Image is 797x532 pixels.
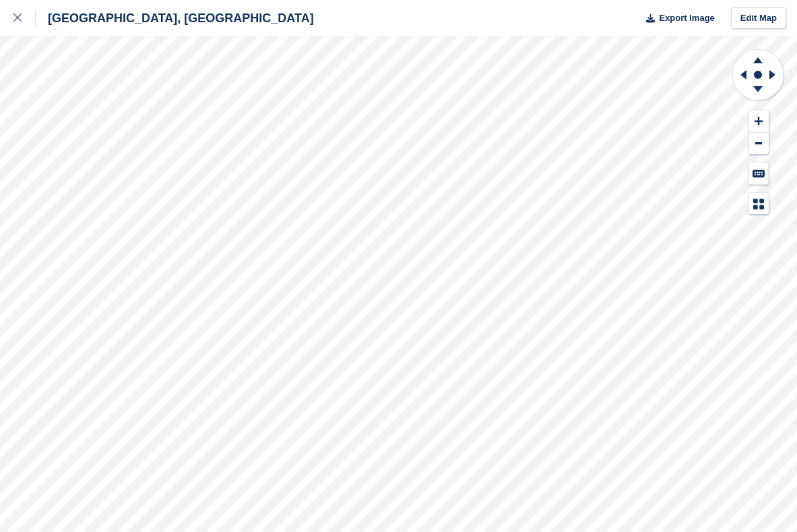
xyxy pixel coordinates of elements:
[748,162,769,185] button: Keyboard Shortcuts
[36,10,314,26] div: [GEOGRAPHIC_DATA], [GEOGRAPHIC_DATA]
[748,193,769,215] button: Map Legend
[748,133,769,155] button: Zoom Out
[638,7,715,30] button: Export Image
[659,11,714,25] span: Export Image
[748,110,769,133] button: Zoom In
[731,7,786,30] a: Edit Map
